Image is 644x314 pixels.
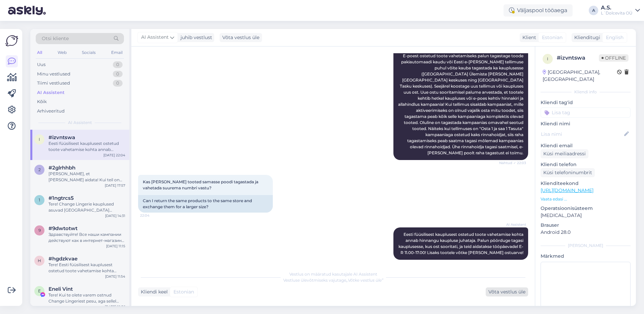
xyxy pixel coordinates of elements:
div: A [589,6,598,15]
span: Otsi kliente [42,35,69,42]
p: Brauser [541,222,631,229]
span: Vestluse ülevõtmiseks vajutage [283,278,383,283]
span: Estonian [542,34,562,41]
div: Uus [37,61,45,68]
div: # izvntswa [557,54,599,62]
div: Tere! Change Lingerie kauplused asuvad [GEOGRAPHIC_DATA] Ülemiste Keskuses ([STREET_ADDRESS], II ... [49,201,125,213]
div: Tere! Eesti füüsilisest kauplusest ostetud toote vahetamise kohta annab hinnangu kaupluse juhataj... [49,262,125,274]
span: #1ngtrcs5 [49,195,74,201]
div: 0 [113,61,123,68]
div: Küsi meiliaadressi [541,149,588,158]
span: E [38,288,41,293]
div: Võta vestlus üle [486,287,528,296]
span: #2glrhhbh [49,165,75,171]
span: Tere! E-poest ostetud toote vahetamiseks palun tagastage toode pakiautomaadi kaudu või Eesti e-[P... [398,41,524,155]
p: Märkmed [541,253,631,260]
span: Vestlus on määratud kasutajale AI Assistent [289,272,377,277]
div: Küsi telefoninumbrit [541,168,595,177]
div: Can I return the same products to the same store and exchange them for a larger size? [138,195,273,213]
p: Vaata edasi ... [541,196,631,202]
div: juhib vestlust [178,34,212,41]
span: AI Assistent [501,222,526,227]
div: Arhiveeritud [37,108,65,115]
span: Eesti füüsilisest kauplusest ostetud toote vahetamise kohta annab hinnangu kaupluse juhataja. Pal... [398,232,524,255]
div: Web [56,48,68,57]
p: Android 28.0 [541,229,631,236]
div: [DATE] 11:54 [105,274,125,279]
span: h [38,258,41,263]
span: English [606,34,623,41]
div: Kõik [37,98,47,105]
div: [DATE] 17:57 [105,183,125,188]
div: Võta vestlus üle [220,33,262,42]
span: i [547,56,548,61]
span: Estonian [173,288,194,295]
div: [GEOGRAPHIC_DATA], [GEOGRAPHIC_DATA] [543,69,617,83]
span: 22:04 [501,260,526,265]
span: 2 [38,167,41,172]
div: Socials [80,48,97,57]
div: Kliendi info [541,89,631,95]
span: Nähtud ✓ 22:03 [499,160,526,165]
span: 9 [38,228,41,233]
div: Здравствуйте! Все наши кампании действуют как в интернет-магазине, так и в физических магазинах. ... [49,231,125,244]
div: Klient [520,34,536,41]
a: [URL][DOMAIN_NAME] [541,187,593,193]
div: 0 [113,71,123,77]
i: „Võtke vestlus üle” [346,278,383,283]
div: 0 [113,80,123,87]
div: [DATE] 14:31 [105,213,125,218]
span: AI Assistent [141,34,169,41]
span: #izvntswa [49,134,75,140]
a: A.S.L´Dolcevita OÜ [601,5,640,16]
p: Kliendi email [541,142,631,149]
span: #hgdzkvae [49,256,77,262]
input: Lisa tag [541,107,631,118]
div: L´Dolcevita OÜ [601,10,633,16]
span: #9dwtotwt [49,225,77,231]
div: Eesti füüsilisest kauplusest ostetud toote vahetamise kohta annab hinnangu kaupluse juhataja. Pal... [49,140,125,153]
div: [DATE] 11:15 [106,244,125,249]
div: [DATE] 22:04 [103,153,125,158]
img: Askly Logo [5,34,18,47]
span: Kas [PERSON_NAME] tooted samasse poodi tagastada ja vahetada suurema numbri vastu? [143,179,259,190]
span: i [39,137,40,142]
p: Operatsioonisüsteem [541,205,631,212]
span: 1 [39,197,40,202]
p: Kliendi telefon [541,161,631,168]
p: Kliendi tag'id [541,99,631,106]
p: Klienditeekond [541,180,631,187]
div: [PERSON_NAME] [541,243,631,249]
p: Kliendi nimi [541,120,631,127]
div: Väljaspool tööaega [504,4,573,17]
input: Lisa nimi [541,130,623,138]
div: Tere! Kui te olete varem ostnud Change Lingeriest pesu, aga sellel mudelil, mida soovite osta on ... [49,292,125,304]
div: Kliendi keel [138,288,168,295]
div: A.S. [601,5,633,10]
span: AI Assistent [68,120,92,126]
div: [PERSON_NAME], et [PERSON_NAME] aidata! Kui teil on veel küsimusi, võtke julgelt ühendust. [49,171,125,183]
div: [DATE] 12:56 [105,304,125,309]
span: 22:04 [140,213,165,218]
span: Offline [599,54,629,62]
div: Klienditugi [572,34,600,41]
span: Eneli Vint [49,286,73,292]
div: Email [110,48,124,57]
div: AI Assistent [37,89,65,96]
div: All [36,48,43,57]
p: [MEDICAL_DATA] [541,212,631,219]
div: Tiimi vestlused [37,80,70,87]
div: Minu vestlused [37,71,70,77]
